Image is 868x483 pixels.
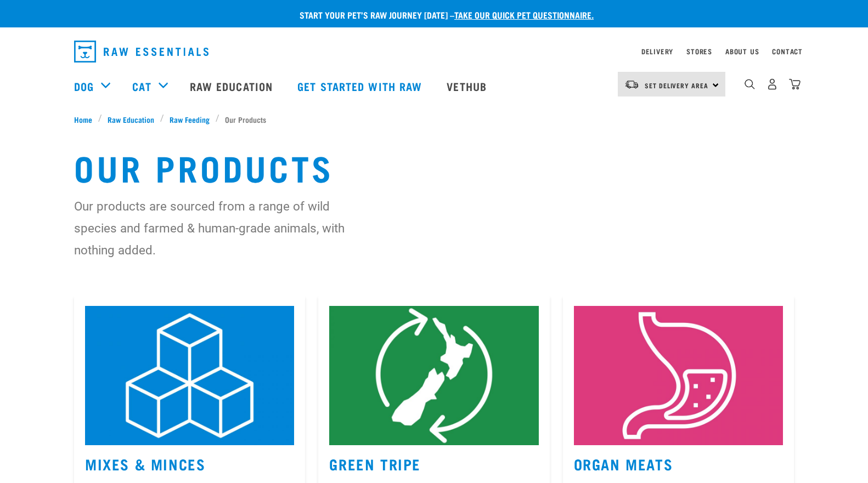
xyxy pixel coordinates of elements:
[745,79,755,89] img: home-icon-1@2x.png
[74,41,208,62] img: Raw Essentials Logo
[74,147,794,186] h1: Our Products
[624,79,639,89] img: van-moving.png
[725,49,759,53] a: About Us
[179,64,286,108] a: Raw Education
[454,12,594,17] a: take our quick pet questionnaire.
[686,49,712,53] a: Stores
[132,78,151,94] a: Cat
[85,306,294,445] img: 8_210930_025407.jpg
[108,113,154,125] span: Raw Education
[574,459,673,468] a: Organ Meats
[170,113,210,125] span: Raw Feeding
[789,78,801,90] img: home-icon@2x.png
[286,64,436,108] a: Get started with Raw
[329,459,421,468] a: Green Tripe
[329,306,538,445] img: 8.jpg
[645,83,708,87] span: Set Delivery Area
[772,49,803,53] a: Contact
[65,36,803,67] nav: dropdown navigation
[641,49,673,53] a: Delivery
[74,195,362,261] p: Our products are sourced from a range of wild species and farmed & human-grade animals, with noth...
[766,78,778,90] img: user.png
[74,113,98,125] a: Home
[164,113,216,125] a: Raw Feeding
[74,113,794,125] nav: breadcrumbs
[74,113,92,125] span: Home
[436,64,500,108] a: Vethub
[574,306,783,445] img: 10_210930_025505.jpg
[74,78,94,94] a: Dog
[85,459,205,468] a: Mixes & Minces
[102,113,160,125] a: Raw Education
